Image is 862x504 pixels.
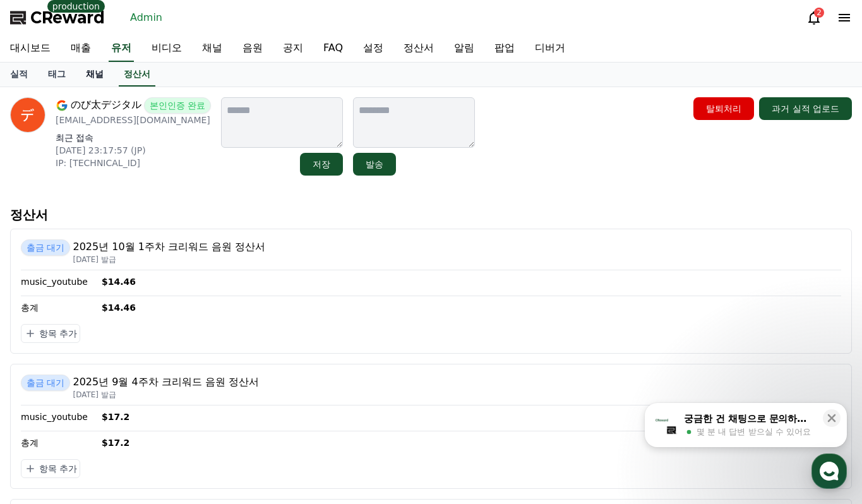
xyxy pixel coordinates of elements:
p: [DATE] 23:17:57 (JP) [56,144,211,157]
a: 정산서 [119,63,155,87]
a: CReward [10,8,105,28]
div: 2 [814,8,824,18]
p: music_youtube [21,275,97,288]
a: Admin [125,8,167,28]
span: CReward [30,8,105,28]
a: 설정 [163,399,242,431]
p: [DATE] 발급 [73,255,265,265]
button: 항목 추가 [21,459,80,478]
p: $14.46 [102,275,165,288]
a: 음원 [232,35,273,62]
p: 2025년 9월 4주차 크리워드 음원 정산서 [73,375,259,390]
button: 항목 추가 [21,324,80,343]
button: 탈퇴처리 [693,97,754,120]
p: 총계 [21,301,97,314]
span: 본인인증 완료 [144,97,211,114]
a: 비디오 [141,35,192,62]
span: 출금 대기 [21,375,70,391]
a: 정산서 [393,35,444,62]
p: music_youtube [21,411,97,423]
p: 정산서 [10,206,852,224]
p: 2025년 10월 1주차 크리워드 음원 정산서 [73,239,265,255]
p: 최근 접속 [56,131,211,144]
span: のび太デジタル [71,97,141,114]
span: 설정 [195,418,210,428]
p: [DATE] 발급 [73,390,259,400]
p: $17.2 [102,436,841,449]
a: 디버거 [525,35,575,62]
a: 채널 [76,63,114,87]
p: IP: [TECHNICAL_ID] [56,157,211,169]
a: 알림 [444,35,484,62]
p: 총계 [21,436,97,449]
a: 설정 [353,35,393,62]
button: 과거 실적 업로드 [759,97,852,120]
img: profile image [10,97,45,133]
a: 태그 [38,63,76,87]
a: 홈 [4,399,83,431]
span: 대화 [116,419,131,429]
p: $17.2 [102,411,165,423]
a: 대화 [83,399,163,431]
a: 매출 [61,35,101,62]
a: 채널 [192,35,232,62]
span: 출금 대기 [21,239,70,256]
a: 2 [806,10,822,25]
p: [EMAIL_ADDRESS][DOMAIN_NAME] [56,114,211,126]
button: 발송 [353,153,396,176]
span: 홈 [40,418,47,428]
a: 유저 [109,35,134,62]
a: 팝업 [484,35,525,62]
a: FAQ [313,35,353,62]
p: $14.46 [102,301,841,314]
button: 저장 [300,153,343,176]
a: 공지 [273,35,313,62]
